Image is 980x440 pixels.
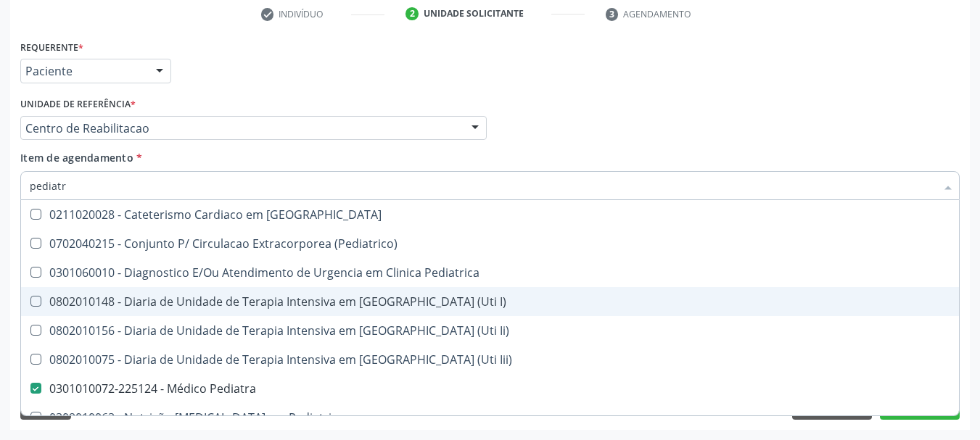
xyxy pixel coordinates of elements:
[30,296,950,307] div: 0802010148 - Diaria de Unidade de Terapia Intensiva em [GEOGRAPHIC_DATA] (Uti I)
[30,325,950,336] div: 0802010156 - Diaria de Unidade de Terapia Intensiva em [GEOGRAPHIC_DATA] (Uti Ii)
[30,209,950,220] div: 0211020028 - Cateterismo Cardiaco em [GEOGRAPHIC_DATA]
[25,64,141,78] span: Paciente
[20,36,83,59] label: Requerente
[405,7,419,20] div: 2
[25,121,457,136] span: Centro de Reabilitacao
[30,383,950,394] div: 0301010072-225124 - Médico Pediatra
[424,7,524,20] div: Unidade solicitante
[30,412,950,423] div: 0309010063 - Nutrição [MEDICAL_DATA] em Pediatria
[30,171,936,200] input: Buscar por procedimentos
[20,94,136,116] label: Unidade de referência
[30,267,950,278] div: 0301060010 - Diagnostico E/Ou Atendimento de Urgencia em Clinica Pediatrica
[30,238,950,249] div: 0702040215 - Conjunto P/ Circulacao Extracorporea (Pediatrico)
[20,151,133,165] span: Item de agendamento
[30,354,950,365] div: 0802010075 - Diaria de Unidade de Terapia Intensiva em [GEOGRAPHIC_DATA] (Uti Iii)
